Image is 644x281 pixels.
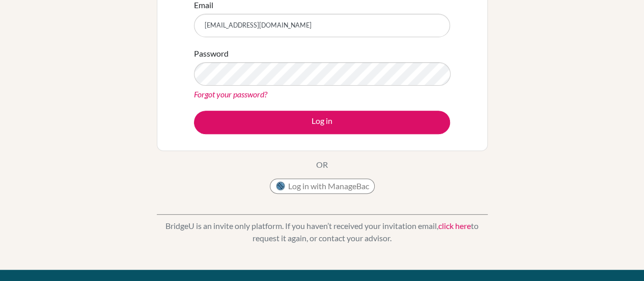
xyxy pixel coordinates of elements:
a: click here [438,221,471,231]
label: Password [194,47,229,60]
button: Log in with ManageBac [270,178,375,194]
button: Log in [194,111,450,134]
p: OR [316,159,328,171]
p: BridgeU is an invite only platform. If you haven’t received your invitation email, to request it ... [157,220,488,244]
a: Forgot your password? [194,89,267,99]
